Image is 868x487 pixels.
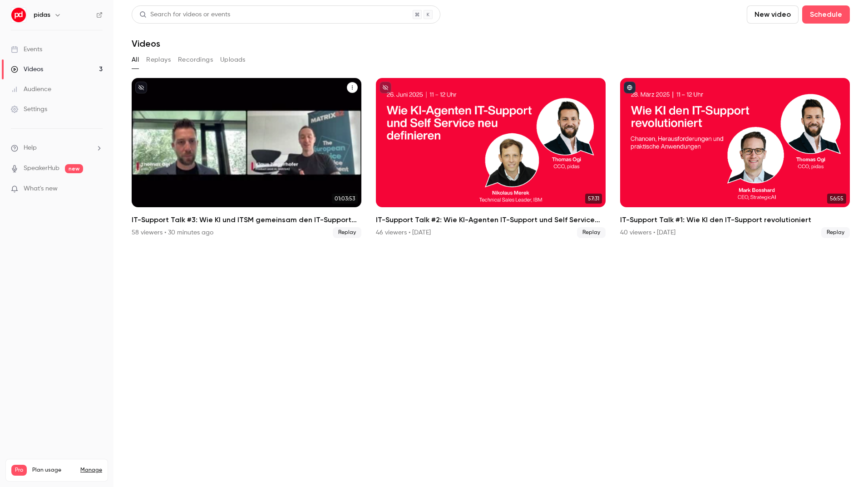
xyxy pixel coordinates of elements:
[11,85,51,94] div: Audience
[32,467,75,474] span: Plan usage
[802,5,850,24] button: Schedule
[333,227,361,238] span: Replay
[620,78,850,238] li: IT-Support Talk #1: Wie KI den IT-Support revolutioniert
[380,82,391,93] button: unpublished
[132,38,160,49] h1: Videos
[132,78,361,238] a: 01:03:53IT-Support Talk #3: Wie KI und ITSM gemeinsam den IT-Support transformieren58 viewers • 3...
[11,65,43,74] div: Videos
[146,53,171,67] button: Replays
[132,53,139,67] button: All
[178,53,213,67] button: Recordings
[376,228,431,237] div: 46 viewers • [DATE]
[80,467,102,474] a: Manage
[332,194,358,204] span: 01:03:53
[821,227,850,238] span: Replay
[577,227,606,238] span: Replay
[132,5,850,482] section: Videos
[376,78,606,238] a: 57:31IT-Support Talk #2: Wie KI-Agenten IT-Support und Self Service neu definieren46 viewers • [D...
[11,105,47,114] div: Settings
[585,194,602,204] span: 57:31
[747,5,799,24] button: New video
[24,143,37,153] span: Help
[92,185,103,193] iframe: Noticeable Trigger
[827,194,846,204] span: 56:55
[11,45,42,54] div: Events
[376,78,606,238] li: IT-Support Talk #2: Wie KI-Agenten IT-Support und Self Service neu definieren
[34,10,50,19] h6: pidas
[24,184,58,194] span: What's new
[620,228,676,237] div: 40 viewers • [DATE]
[135,82,147,93] button: unpublished
[132,214,361,225] h2: IT-Support Talk #3: Wie KI und ITSM gemeinsam den IT-Support transformieren
[376,214,606,225] h2: IT-Support Talk #2: Wie KI-Agenten IT-Support und Self Service neu definieren
[132,78,361,238] li: IT-Support Talk #3: Wie KI und ITSM gemeinsam den IT-Support transformieren
[24,164,59,173] a: SpeakerHub
[220,53,246,67] button: Uploads
[624,82,636,93] button: published
[139,10,230,19] div: Search for videos or events
[11,143,103,153] li: help-dropdown-opener
[65,164,83,173] span: new
[620,78,850,238] a: 56:55IT-Support Talk #1: Wie KI den IT-Support revolutioniert40 viewers • [DATE]Replay
[132,228,213,237] div: 58 viewers • 30 minutes ago
[11,8,26,22] img: pidas
[11,465,27,476] span: Pro
[132,78,850,238] ul: Videos
[620,214,850,225] h2: IT-Support Talk #1: Wie KI den IT-Support revolutioniert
